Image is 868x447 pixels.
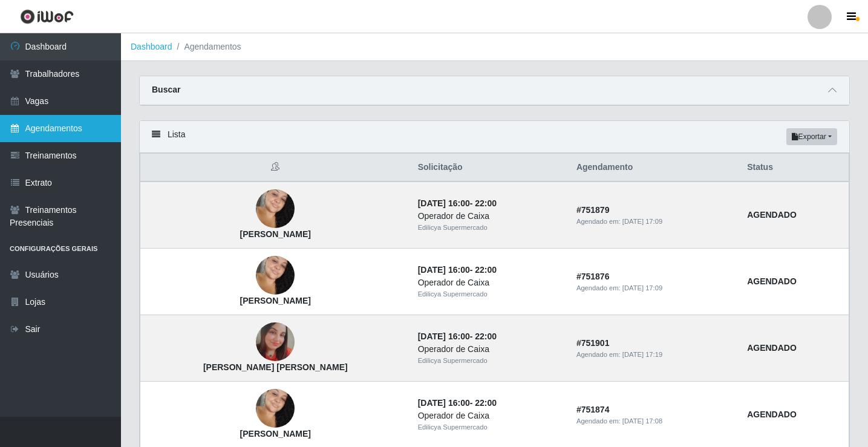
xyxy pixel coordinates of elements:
[576,217,733,227] div: Agendado em:
[418,398,470,408] time: [DATE] 16:00
[256,246,295,305] img: Amanda Almeida da silva
[256,379,295,438] img: Amanda Almeida da silva
[622,218,662,225] time: [DATE] 17:09
[140,121,849,153] div: Lista
[240,229,311,239] strong: [PERSON_NAME]
[622,284,662,292] time: [DATE] 17:09
[418,422,562,432] div: Edilicya Supermercado
[418,409,562,422] div: Operador de Caixa
[576,338,610,348] strong: # 751901
[240,296,311,305] strong: [PERSON_NAME]
[131,42,172,51] a: Dashboard
[418,223,562,233] div: Edilicya Supermercado
[20,9,74,24] img: CoreUI Logo
[747,210,797,220] strong: AGENDADO
[418,331,497,341] strong: -
[569,154,740,182] th: Agendamento
[576,405,610,414] strong: # 751874
[747,409,797,419] strong: AGENDADO
[475,331,497,341] time: 22:00
[418,356,562,366] div: Edilicya Supermercado
[121,33,868,61] nav: breadcrumb
[475,398,497,408] time: 22:00
[152,85,180,94] strong: Buscar
[240,429,311,439] strong: [PERSON_NAME]
[576,350,733,360] div: Agendado em:
[418,198,470,208] time: [DATE] 16:00
[475,265,497,275] time: 22:00
[622,351,662,358] time: [DATE] 17:19
[418,276,562,289] div: Operador de Caixa
[418,343,562,356] div: Operador de Caixa
[256,322,295,361] img: Ana Caroline Almeida da Silva
[256,179,295,238] img: Amanda Almeida da silva
[622,417,662,425] time: [DATE] 17:08
[203,362,348,372] strong: [PERSON_NAME] [PERSON_NAME]
[576,205,610,215] strong: # 751879
[172,41,241,53] li: Agendamentos
[418,265,497,275] strong: -
[740,154,849,182] th: Status
[418,210,562,223] div: Operador de Caixa
[418,331,470,341] time: [DATE] 16:00
[418,289,562,299] div: Edilicya Supermercado
[411,154,569,182] th: Solicitação
[747,343,797,353] strong: AGENDADO
[576,272,610,281] strong: # 751876
[475,198,497,208] time: 22:00
[418,198,497,208] strong: -
[576,416,733,426] div: Agendado em:
[576,283,733,293] div: Agendado em:
[418,398,497,408] strong: -
[786,128,837,145] button: Exportar
[747,276,797,286] strong: AGENDADO
[418,265,470,275] time: [DATE] 16:00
